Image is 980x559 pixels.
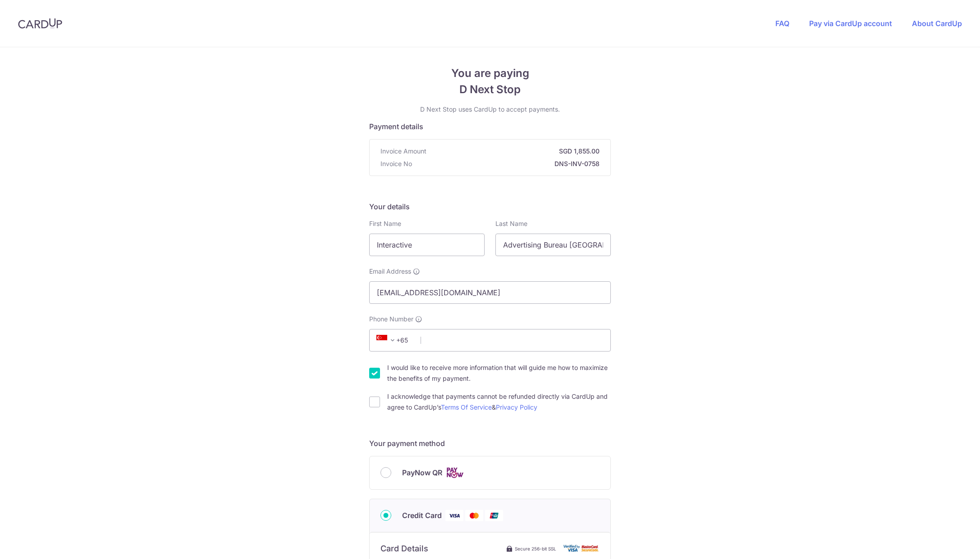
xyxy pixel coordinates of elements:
[430,147,600,156] strong: SGD 1,855.00
[374,335,414,346] span: +65
[380,159,412,168] span: Invoice No
[416,159,600,168] strong: DNS-INV-0758
[446,467,464,478] img: Cards logo
[369,267,411,276] span: Email Address
[369,65,611,81] span: You are paying
[515,545,556,552] span: Secure 256-bit SSL
[912,19,962,28] a: About CardUp
[485,510,503,521] img: Union Pay
[369,438,611,449] h5: Your payment method
[445,510,463,521] img: Visa
[495,234,611,256] input: Last name
[402,467,442,478] span: PayNow QR
[775,19,789,28] a: FAQ
[18,18,62,29] img: CardUp
[496,403,537,411] a: Privacy Policy
[380,510,600,521] div: Credit Card Visa Mastercard Union Pay
[387,362,611,384] label: I would like to receive more information that will guide me how to maximize the benefits of my pa...
[369,81,611,98] span: D Next Stop
[380,467,600,478] div: PayNow QR Cards logo
[369,121,611,132] h5: Payment details
[441,403,492,411] a: Terms Of Service
[369,281,611,304] input: Email address
[563,545,600,552] img: card secure
[387,391,611,413] label: I acknowledge that payments cannot be refunded directly via CardUp and agree to CardUp’s &
[465,510,483,521] img: Mastercard
[369,234,485,256] input: First name
[380,543,428,554] h6: Card Details
[369,219,401,228] label: First Name
[380,147,426,156] span: Invoice Amount
[369,201,611,212] h5: Your details
[402,510,442,521] span: Credit Card
[495,219,527,228] label: Last Name
[376,335,398,346] span: +65
[809,19,892,28] a: Pay via CardUp account
[369,105,611,114] p: D Next Stop uses CardUp to accept payments.
[369,315,413,324] span: Phone Number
